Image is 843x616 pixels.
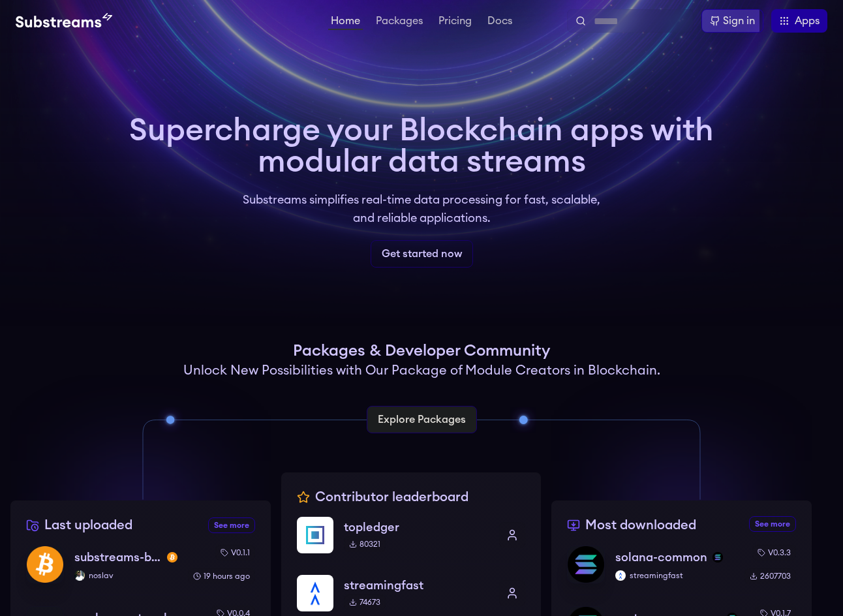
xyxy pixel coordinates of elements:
span: Apps [795,13,820,29]
p: topledger [344,518,489,536]
a: Pricing [436,16,474,29]
a: Docs [485,16,515,29]
div: 80321 [344,536,386,552]
h1: Packages & Developer Community [293,341,550,362]
img: streamingfast [297,575,333,611]
h2: Unlock New Possibilities with Our Package of Module Creators in Blockchain. [183,362,660,380]
a: Sign in [701,9,763,33]
div: 19 hours ago [188,568,255,584]
div: 74673 [344,594,386,610]
img: noslav [74,570,85,581]
img: solana-common [568,546,604,583]
div: 2607703 [744,568,796,584]
a: substreams-bitcoin-mainsubstreams-bitcoin-mainbtc-mainnetnoslavnoslavv0.1.119 hours ago [26,545,255,594]
p: streamingfast [344,576,489,594]
a: topledgertopledger80321 [297,517,526,564]
p: noslav [74,570,177,581]
img: Substream's logo [16,13,112,29]
a: Packages [373,16,425,29]
img: substreams-bitcoin-main [27,546,63,583]
div: v0.1.1 [215,545,255,561]
a: See more recently uploaded packages [208,517,255,533]
img: topledger [297,517,333,553]
p: streamingfast [615,570,734,581]
img: solana [713,552,723,562]
h1: Supercharge your Blockchain apps with modular data streams [129,115,714,177]
a: Get started now [371,240,473,268]
p: substreams-bitcoin-main [74,548,162,566]
img: btc-mainnet [167,552,177,562]
p: Substreams simplifies real-time data processing for fast, scalable, and reliable applications. [234,191,609,227]
p: solana-common [615,548,707,566]
a: Explore Packages [367,406,477,433]
a: See more most downloaded packages [749,516,796,532]
img: streamingfast [615,570,626,581]
a: solana-commonsolana-commonsolanastreamingfaststreamingfastv0.3.32607703 [567,545,796,594]
a: Home [328,16,363,30]
div: v0.3.3 [752,545,796,561]
div: Sign in [723,13,755,29]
